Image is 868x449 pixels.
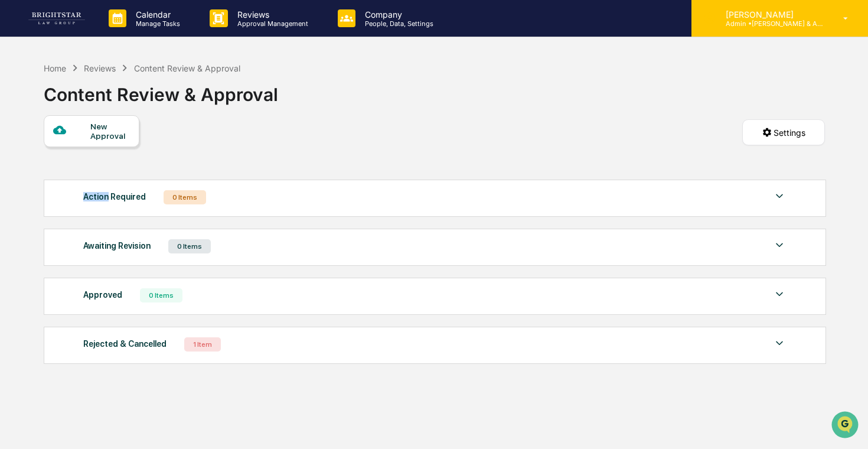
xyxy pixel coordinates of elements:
[53,102,162,112] div: We're available if you need us!
[118,293,143,302] span: Pylon
[24,242,76,253] span: Preclearance
[772,336,787,350] img: caret
[7,259,79,281] a: 🔎Data Lookup
[83,287,122,302] div: Approved
[37,193,96,202] span: [PERSON_NAME]
[86,243,95,252] div: 🗄️
[12,90,33,112] img: 1746055101610-c473b297-6a78-478c-a979-82029cc54cd1
[97,242,146,253] span: Attestations
[84,63,116,73] div: Reviews
[90,122,130,141] div: New Approval
[37,161,96,170] span: [PERSON_NAME]
[228,9,314,19] p: Reviews
[83,238,151,253] div: Awaiting Revision
[355,9,439,19] p: Company
[184,337,221,352] div: 1 Item
[44,63,66,73] div: Home
[12,149,31,168] img: Cece Ferraez
[126,9,186,19] p: Calendar
[168,239,211,253] div: 0 Items
[164,190,206,204] div: 0 Items
[355,19,439,28] p: People, Data, Settings
[742,119,825,145] button: Settings
[716,19,826,28] p: Admin • [PERSON_NAME] & Associates
[772,189,787,203] img: caret
[81,237,151,258] a: 🗄️Attestations
[716,9,826,19] p: [PERSON_NAME]
[126,19,186,28] p: Manage Tasks
[12,265,21,275] div: 🔎
[25,90,46,112] img: 1751574470498-79e402a7-3db9-40a0-906f-966fe37d0ed6
[830,410,862,442] iframe: Open customer support
[28,12,85,24] img: logo
[12,25,215,44] p: How can we help?
[772,287,787,301] img: caret
[53,90,194,102] div: Start new chat
[12,181,31,200] img: Cece Ferraez
[44,74,278,105] div: Content Review & Approval
[140,288,182,302] div: 0 Items
[12,131,79,141] div: Past conversations
[772,238,787,252] img: caret
[98,193,102,202] span: •
[105,193,129,202] span: [DATE]
[134,63,240,73] div: Content Review & Approval
[24,264,74,276] span: Data Lookup
[7,237,81,258] a: 🖐️Preclearance
[12,243,21,252] div: 🖐️
[201,94,215,108] button: Start new chat
[83,292,143,302] a: Powered byPylon
[83,189,146,204] div: Action Required
[228,19,314,28] p: Approval Management
[183,129,215,143] button: See all
[83,336,167,352] div: Rejected & Cancelled
[105,161,129,170] span: [DATE]
[98,161,102,170] span: •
